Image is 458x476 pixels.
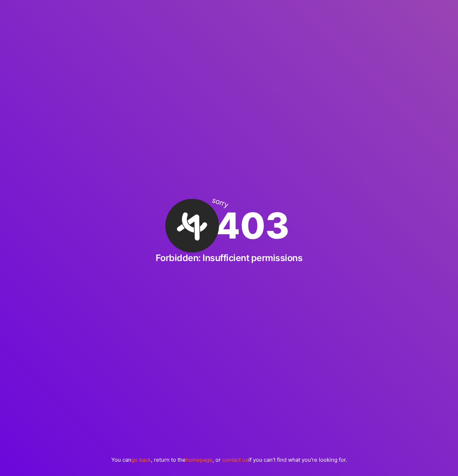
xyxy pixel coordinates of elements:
[156,252,303,263] h2: Forbidden: Insufficient permissions
[111,456,347,463] p: You can , return to the , or if you can't find what you're looking for.
[211,196,229,209] div: sorry
[131,456,151,463] a: go back
[156,190,228,262] img: A·Team
[186,456,213,463] a: homepage
[222,456,248,463] a: contact us
[169,199,289,252] div: 403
